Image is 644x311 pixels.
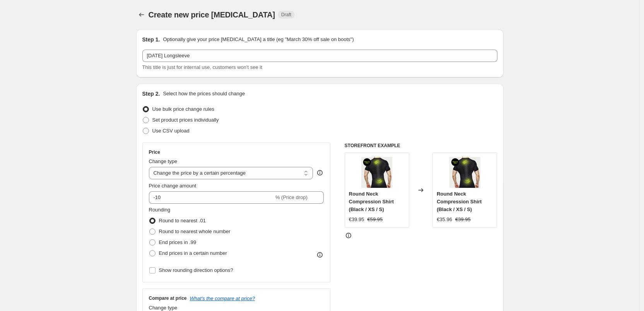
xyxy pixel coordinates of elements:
input: -15 [149,191,274,204]
span: End prices in a certain number [159,250,227,256]
h6: STOREFRONT EXAMPLE [345,143,497,149]
span: Round Neck Compression Shirt (Black / XS / S) [349,191,394,212]
h2: Step 1. [142,36,160,43]
img: BACKSHAPELOW_0-00-00-00_80x.jpg [361,157,392,188]
span: Show rounding direction options? [159,267,233,273]
h3: Price [149,149,160,155]
h2: Step 2. [142,90,160,98]
span: Round to nearest .01 [159,218,206,223]
span: Round to nearest whole number [159,229,231,234]
h3: Compare at price [149,295,187,301]
div: €35.96 [437,216,452,223]
span: % (Price drop) [275,194,307,200]
strike: €39.95 [455,216,471,223]
p: Optionally give your price [MEDICAL_DATA] a title (eg "March 30% off sale on boots") [163,36,354,43]
span: Set product prices individually [152,117,219,123]
span: This title is just for internal use, customers won't see it [142,64,262,70]
div: help [316,169,324,177]
span: Round Neck Compression Shirt (Black / XS / S) [437,191,482,212]
span: End prices in .99 [159,239,196,245]
span: Change type [149,305,178,311]
input: 30% off holiday sale [142,50,497,62]
img: BACKSHAPELOW_0-00-00-00_80x.jpg [449,157,480,188]
span: Change type [149,158,178,164]
div: €39.95 [349,216,364,223]
span: Use bulk price change rules [152,106,214,112]
span: Draft [281,12,291,18]
p: Select how the prices should change [163,90,245,98]
button: Price change jobs [136,9,147,20]
span: Rounding [149,207,171,213]
span: Create new price [MEDICAL_DATA] [149,10,275,19]
strike: €59.95 [367,216,383,223]
span: Price change amount [149,183,196,189]
button: What's the compare at price? [190,296,255,301]
span: Use CSV upload [152,128,190,134]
